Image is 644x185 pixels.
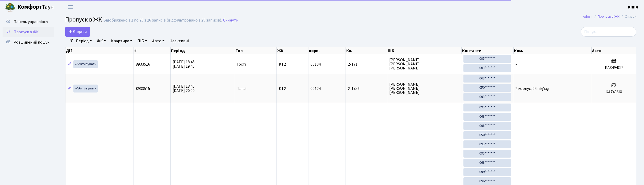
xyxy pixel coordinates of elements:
[581,27,636,37] input: Пошук...
[5,2,15,12] img: logo.png
[168,37,191,45] a: Неактивні
[103,18,222,23] div: Відображено з 1 по 25 з 26 записів (відфільтровано з 25 записів).
[346,47,387,54] th: Кв.
[387,47,462,54] th: ПІБ
[628,4,638,10] a: КПП4
[136,86,150,91] span: 8933515
[515,86,549,91] span: 2 корпус, 24 під'їзд
[223,18,238,23] a: Скинути
[575,11,644,22] nav: breadcrumb
[173,84,195,94] span: [DATE] 18:45 [DATE] 20:00
[136,61,150,67] span: 8933516
[310,86,321,91] span: 00124
[583,14,592,19] a: Admin
[14,29,39,35] span: Пропуск в ЖК
[593,90,634,95] h5: КА7436ІХ
[3,27,54,37] a: Пропуск в ЖК
[14,19,48,25] span: Панель управління
[593,65,634,70] h5: КА3494СР
[14,39,49,45] span: Розширений пошук
[65,47,134,54] th: Дії
[619,14,636,19] li: Список
[308,47,346,54] th: корп.
[173,59,195,69] span: [DATE] 18:45 [DATE] 19:45
[69,29,87,35] span: Додати
[279,62,306,66] span: КТ2
[277,47,309,54] th: ЖК
[348,62,385,66] span: 2-171
[279,87,306,91] span: КТ2
[310,61,321,67] span: 00104
[514,47,592,54] th: Ком.
[348,87,385,91] span: 2-1756
[237,62,246,66] span: Гості
[73,60,98,68] a: Активувати
[17,3,54,12] span: Таун
[150,37,166,45] a: Авто
[64,3,77,11] button: Переключити навігацію
[389,82,459,95] span: [PERSON_NAME] [PERSON_NAME] [PERSON_NAME]
[3,17,54,27] a: Панель управління
[65,15,102,24] span: Пропуск в ЖК
[109,37,134,45] a: Квартира
[73,85,98,92] a: Активувати
[3,37,54,47] a: Розширений пошук
[462,47,514,54] th: Контакти
[389,58,459,70] span: [PERSON_NAME] [PERSON_NAME] [PERSON_NAME]
[237,87,246,91] span: Таксі
[598,14,619,19] a: Пропуск в ЖК
[95,37,108,45] a: ЖК
[515,61,517,67] span: -
[135,37,149,45] a: ПІБ
[171,47,235,54] th: Період
[17,3,42,11] b: Комфорт
[592,47,637,54] th: Авто
[235,47,277,54] th: Тип
[628,4,638,10] b: КПП4
[74,37,94,45] a: Період
[134,47,171,54] th: #
[65,27,90,37] a: Додати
